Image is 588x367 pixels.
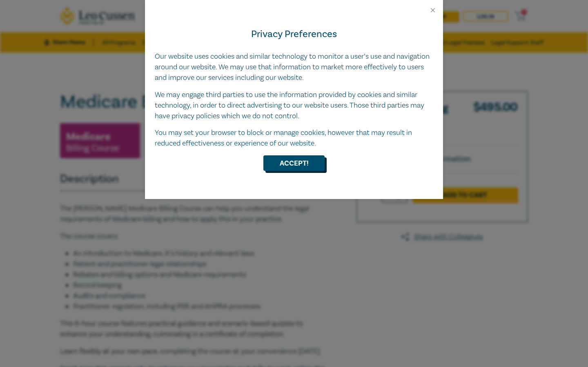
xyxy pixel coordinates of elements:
h4: Privacy Preferences [155,27,433,42]
p: We may engage third parties to use the information provided by cookies and similar technology, in... [155,90,433,122]
button: Close [429,7,437,14]
p: Our website uses cookies and similar technology to monitor a user’s use and navigation around our... [155,51,433,83]
button: Accept! [263,155,325,171]
p: You may set your browser to block or manage cookies, however that may result in reduced effective... [155,128,433,149]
